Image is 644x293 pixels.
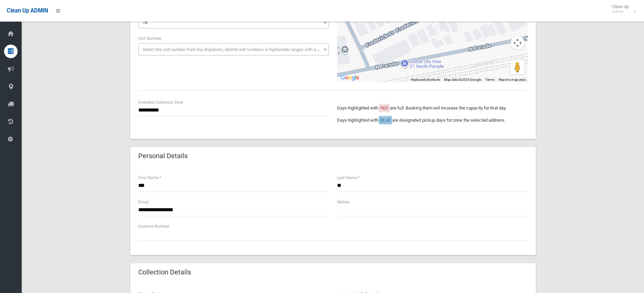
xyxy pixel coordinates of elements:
span: Clean Up [609,4,636,14]
header: Personal Details [130,149,196,163]
span: BLUE [380,118,390,123]
span: 78 [143,20,147,25]
small: Admin [612,9,629,14]
span: 78 [140,18,327,27]
header: Collection Details [130,266,199,279]
span: 78 [138,16,329,28]
button: Drag Pegman onto the map to open Street View [511,60,524,74]
a: Terms (opens in new tab) [485,78,495,81]
span: Clean Up ADMIN [7,7,48,14]
span: Select the unit number from the dropdown, delimit unit numbers or hyphenate ranges with a comma [143,47,332,52]
a: Open this area in Google Maps (opens a new window) [339,73,361,82]
img: Google [339,73,361,82]
button: Keyboard shortcuts [411,77,440,82]
div: 78 Frederick Street, CAMPSIE NSW 2194 [432,18,440,29]
p: Days highlighted with are full. Booking them will increase the capacity for that day. [337,104,528,112]
span: Map data ©2025 Google [444,78,481,81]
span: RED [380,105,388,111]
p: Days highlighted with are designated pickup days for zone the selected address. [337,116,528,124]
button: Map camera controls [511,36,524,50]
a: Report a map error [499,78,526,81]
